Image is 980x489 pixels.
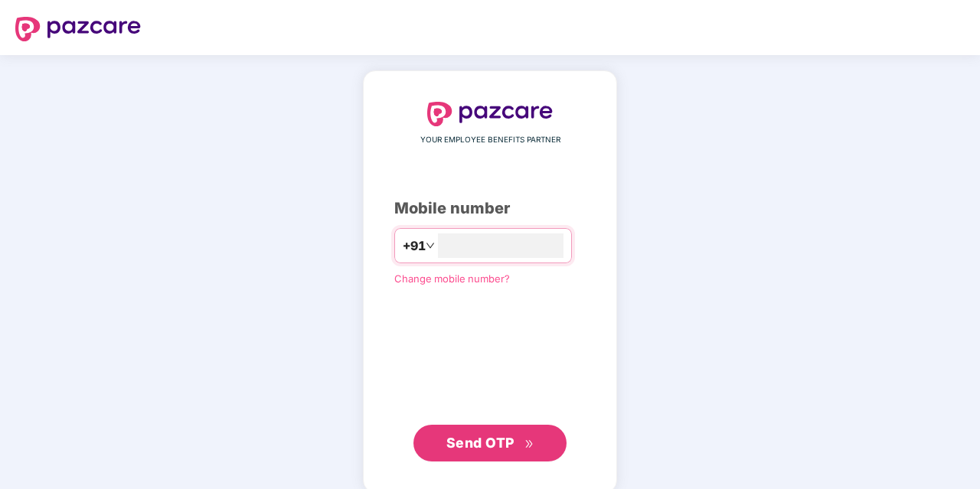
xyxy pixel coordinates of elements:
[427,102,553,126] img: logo
[413,425,567,461] button: Send OTPdouble-right
[394,197,586,220] div: Mobile number
[394,272,510,285] a: Change mobile number?
[446,435,514,451] span: Send OTP
[420,134,560,146] span: YOUR EMPLOYEE BENEFITS PARTNER
[403,236,426,256] span: +91
[15,17,141,41] img: logo
[524,439,534,449] span: double-right
[426,241,435,250] span: down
